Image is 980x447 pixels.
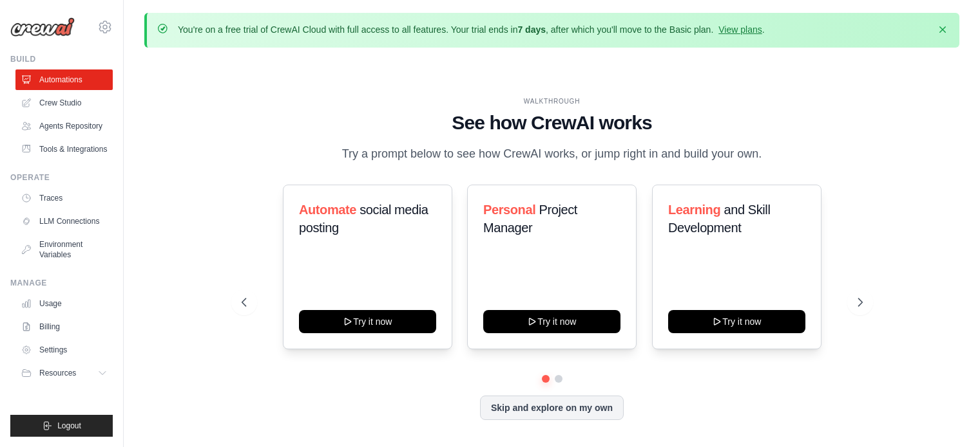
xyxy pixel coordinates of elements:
[15,363,113,383] button: Resources
[10,172,113,183] div: Operate
[15,69,113,90] a: Automations
[15,188,113,208] a: Traces
[15,211,113,232] a: LLM Connections
[483,203,535,217] span: Personal
[336,145,769,163] p: Try a prompt below to see how CrewAI works, or jump right in and build your own.
[15,93,113,113] a: Crew Studio
[10,415,113,437] button: Logout
[15,116,113,136] a: Agents Repository
[480,396,624,420] button: Skip and explore on my own
[242,96,863,106] div: WALKTHROUGH
[299,203,428,235] span: social media posting
[39,368,76,378] span: Resources
[299,310,436,333] button: Try it now
[10,278,113,288] div: Manage
[178,23,765,36] p: You're on a free trial of CrewAI Cloud with full access to all features. Your trial ends in , aft...
[10,17,75,37] img: Logo
[299,203,356,217] span: Automate
[668,203,770,235] span: and Skill Development
[668,310,805,333] button: Try it now
[15,234,113,265] a: Environment Variables
[668,203,720,217] span: Learning
[517,24,546,35] strong: 7 days
[57,421,81,431] span: Logout
[15,340,113,360] a: Settings
[15,316,113,337] a: Billing
[483,310,620,333] button: Try it now
[15,293,113,314] a: Usage
[15,139,113,160] a: Tools & Integrations
[242,111,863,134] h1: See how CrewAI works
[718,24,762,35] a: View plans
[483,203,577,235] span: Project Manager
[10,54,113,64] div: Build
